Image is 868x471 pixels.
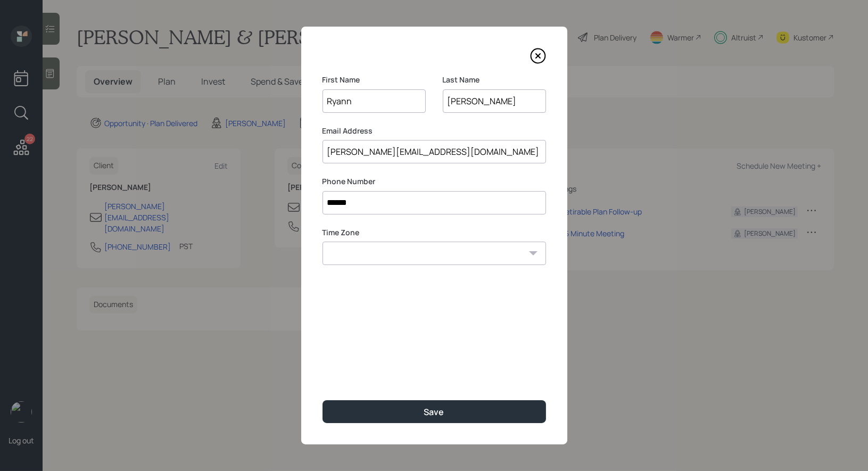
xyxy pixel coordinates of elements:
[443,75,546,85] label: Last Name
[323,176,546,187] label: Phone Number
[323,126,546,136] label: Email Address
[424,406,444,418] div: Save
[323,227,546,238] label: Time Zone
[323,400,546,423] button: Save
[323,75,426,85] label: First Name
